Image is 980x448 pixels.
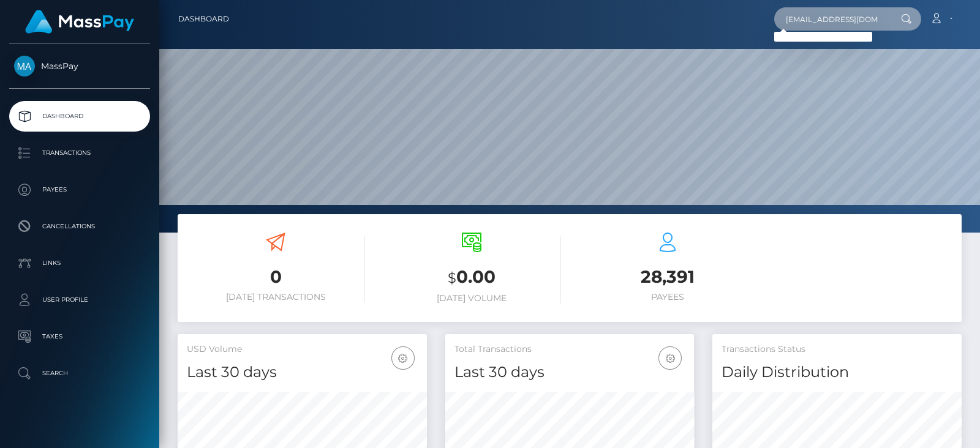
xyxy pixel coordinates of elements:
p: Dashboard [14,107,145,125]
a: Dashboard [9,101,150,132]
input: Search... [774,7,889,31]
p: Search [14,364,145,383]
h4: Last 30 days [454,362,685,383]
h3: 28,391 [579,265,756,289]
h5: Total Transactions [454,343,685,356]
h5: USD Volume [187,343,418,356]
img: MassPay Logo [25,10,134,34]
h6: [DATE] Volume [383,293,560,304]
h5: Transactions Status [722,343,952,356]
h6: [DATE] Transactions [187,292,364,302]
h3: 0.00 [383,265,560,290]
a: Payees [9,174,150,205]
p: Cancellations [14,217,145,236]
a: Search [9,358,150,389]
p: Transactions [14,144,145,162]
small: $ [448,269,456,286]
a: Links [9,248,150,278]
h4: Last 30 days [187,362,418,383]
h6: Payees [579,292,756,302]
span: MassPay [9,61,150,72]
a: Cancellations [9,211,150,242]
h3: 0 [187,265,364,289]
a: Transactions [9,138,150,168]
h4: Daily Distribution [722,362,952,383]
p: Payees [14,181,145,199]
a: Dashboard [178,6,229,32]
a: Taxes [9,321,150,352]
a: User Profile [9,285,150,315]
img: MassPay [14,56,35,77]
p: Taxes [14,327,145,346]
p: Links [14,254,145,272]
p: User Profile [14,291,145,309]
